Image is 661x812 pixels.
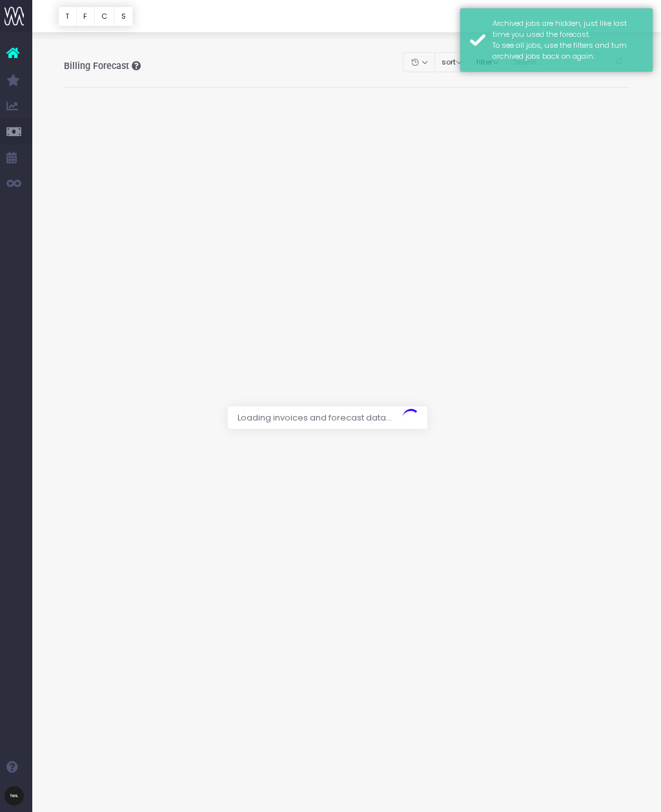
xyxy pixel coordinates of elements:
button: F [76,6,95,26]
div: Archived jobs are hidden, just like last time you used the forecast. To see all jobs, use the fil... [493,18,643,62]
div: Vertical button group [58,6,133,26]
button: T [58,6,77,26]
span: Loading invoices and forecast data... [228,406,402,430]
button: C [94,6,115,26]
button: S [114,6,133,26]
img: images/default_profile_image.png [5,786,24,806]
